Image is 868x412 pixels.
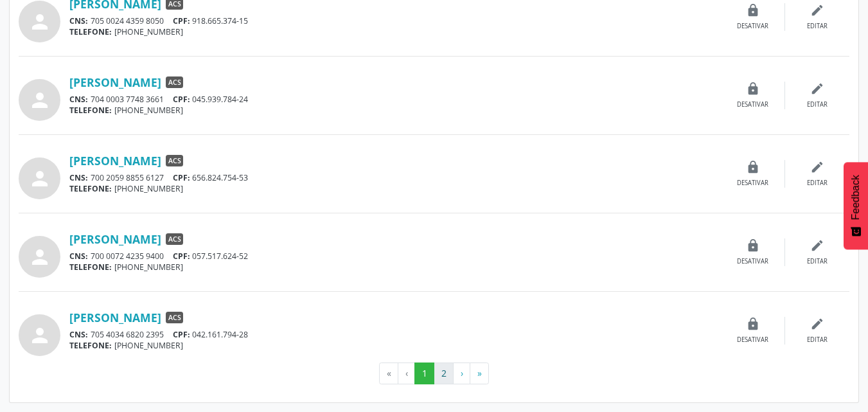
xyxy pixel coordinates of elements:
div: 700 0072 4235 9400 057.517.624-52 [69,251,721,262]
span: CPF: [173,251,190,262]
span: CNS: [69,251,88,262]
span: ACS [166,233,183,245]
div: 705 0024 4359 8050 918.665.374-15 [69,15,721,26]
i: lock [746,160,760,174]
i: person [28,10,51,33]
div: 700 2059 8855 6127 656.824.754-53 [69,172,721,183]
i: lock [746,82,760,96]
div: 704 0003 7748 3661 045.939.784-24 [69,94,721,105]
span: CNS: [69,94,88,105]
div: Desativar [737,179,768,188]
button: Feedback - Mostrar pesquisa [844,162,868,249]
span: CPF: [173,94,190,105]
div: [PHONE_NUMBER] [69,26,721,37]
button: Go to last page [470,363,489,384]
i: lock [746,317,760,331]
i: edit [810,238,824,253]
div: [PHONE_NUMBER] [69,183,721,194]
span: CNS: [69,15,88,26]
span: CPF: [173,15,190,26]
i: edit [810,317,824,331]
div: Desativar [737,336,768,345]
button: Go to page 2 [434,363,454,384]
span: ACS [166,312,183,323]
i: person [28,89,51,112]
div: 705 4034 6820 2395 042.161.794-28 [69,329,721,340]
span: TELEFONE: [69,262,112,273]
span: TELEFONE: [69,105,112,116]
button: Go to page 1 [414,363,434,384]
ul: Pagination [19,363,849,384]
span: CNS: [69,329,88,340]
a: [PERSON_NAME] [69,310,161,325]
span: CPF: [173,329,190,340]
i: edit [810,3,824,17]
a: [PERSON_NAME] [69,75,161,89]
span: TELEFONE: [69,340,112,351]
span: CPF: [173,172,190,183]
span: CNS: [69,172,88,183]
i: person [28,246,51,269]
a: [PERSON_NAME] [69,154,161,168]
a: [PERSON_NAME] [69,232,161,246]
div: [PHONE_NUMBER] [69,340,721,351]
span: TELEFONE: [69,26,112,37]
div: Editar [807,100,828,109]
span: ACS [166,76,183,88]
div: Editar [807,179,828,188]
i: lock [746,3,760,17]
i: edit [810,160,824,174]
i: person [28,324,51,347]
div: Desativar [737,22,768,31]
div: [PHONE_NUMBER] [69,262,721,273]
div: Editar [807,257,828,266]
span: ACS [166,155,183,166]
div: [PHONE_NUMBER] [69,105,721,116]
div: Editar [807,22,828,31]
i: edit [810,82,824,96]
span: Feedback [850,175,862,220]
div: Desativar [737,257,768,266]
div: Editar [807,336,828,345]
i: lock [746,238,760,253]
span: TELEFONE: [69,183,112,194]
button: Go to next page [453,363,470,384]
i: person [28,167,51,190]
div: Desativar [737,100,768,109]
